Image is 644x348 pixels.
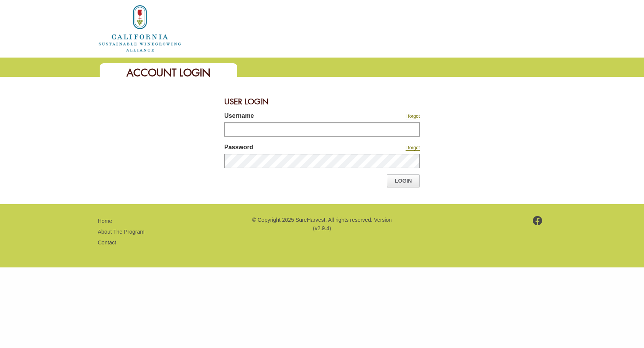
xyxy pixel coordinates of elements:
[98,25,182,31] a: Home
[98,4,182,53] img: logo_cswa2x.png
[224,143,351,154] label: Password
[251,216,393,233] p: © Copyright 2025 SureHarvest. All rights reserved. Version (v2.9.4)
[224,92,420,111] div: User Login
[224,111,351,122] label: Username
[387,174,420,187] a: Login
[533,216,542,225] img: footer-facebook.png
[406,114,420,119] a: I forgot
[127,66,210,79] span: Account Login
[406,145,420,151] a: I forgot
[98,229,145,235] a: About The Program
[98,218,112,224] a: Home
[98,239,116,246] a: Contact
